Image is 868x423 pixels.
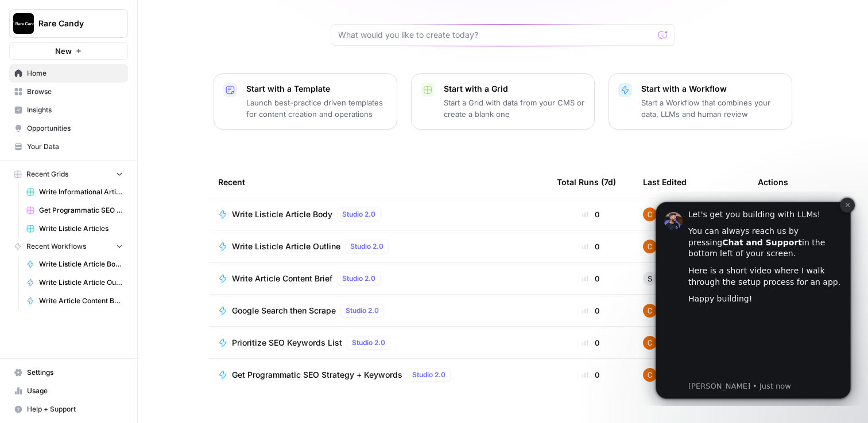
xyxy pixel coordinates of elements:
a: Opportunities [9,119,128,138]
span: Prioritize SEO Keywords List [232,337,342,348]
img: Rare Candy Logo [13,13,34,34]
span: Google Search then Scrape [232,305,336,316]
span: Studio 2.0 [352,338,385,348]
div: Total Runs (7d) [557,166,616,198]
a: Write Listicle Articles [21,220,128,238]
span: Get Programmatic SEO Strategy + Keywords [232,369,402,381]
a: Write Article Content Brief [21,292,128,310]
span: Browse [27,87,123,97]
span: Settings [27,367,123,378]
a: Insights [9,101,128,119]
span: Opportunities [27,123,123,134]
span: Rare Candy [38,18,108,29]
span: Your Data [27,142,123,152]
span: Studio 2.0 [342,273,375,284]
span: Insights [27,105,123,115]
div: Recent [218,166,538,198]
span: Studio 2.0 [350,241,383,252]
span: Recent Workflows [26,241,86,252]
button: Recent Grids [9,166,128,183]
a: Home [9,64,128,83]
button: Start with a TemplateLaunch best-practice driven templates for content creation and operations [214,73,397,130]
span: New [55,45,72,57]
p: Start with a Grid [444,83,585,95]
p: Launch best-practice driven templates for content creation and operations [246,97,387,120]
button: Help + Support [9,400,128,418]
a: Prioritize SEO Keywords ListStudio 2.0 [218,336,538,350]
a: Write Article Content BriefStudio 2.0 [218,272,538,285]
p: Start with a Template [246,83,387,95]
iframe: youtube [50,119,204,188]
span: Help + Support [27,404,123,414]
p: Start a Workflow that combines your data, LLMs and human review [641,97,782,120]
span: Studio 2.0 [346,305,379,316]
span: Write Article Content Brief [39,296,123,306]
button: Start with a WorkflowStart a Workflow that combines your data, LLMs and human review [609,73,792,130]
p: Start a Grid with data from your CMS or create a blank one [444,97,585,120]
div: 0 [557,369,625,381]
input: What would you like to create today? [338,29,654,41]
span: Get Programmatic SEO Keyword Ideas [39,205,123,216]
button: Workspace: Rare Candy [9,9,128,38]
button: Dismiss notification [201,6,216,21]
span: Write Listicle Article Outline [232,241,340,252]
div: 0 [557,273,625,284]
a: Google Search then ScrapeStudio 2.0 [218,304,538,318]
span: Write Informational Articles [39,187,123,197]
div: 0 [557,305,625,316]
iframe: Intercom notifications message [638,191,868,406]
span: Write Article Content Brief [232,273,332,284]
button: Start with a GridStart a Grid with data from your CMS or create a blank one [411,73,595,130]
span: Write Listicle Article Body [39,259,123,269]
a: Settings [9,363,128,382]
a: Write Informational Articles [21,183,128,201]
span: Studio 2.0 [342,209,375,220]
a: Your Data [9,138,128,156]
span: Recent Grids [26,169,68,179]
div: 0 [557,241,625,252]
a: Write Listicle Article BodyStudio 2.0 [218,207,538,221]
a: Write Listicle Article OutlineStudio 2.0 [218,240,538,253]
span: Write Listicle Articles [39,224,123,234]
span: Write Listicle Article Outline [39,277,123,288]
a: Browse [9,83,128,101]
a: Get Programmatic SEO Keyword Ideas [21,201,128,220]
a: Write Listicle Article Body [21,255,128,273]
span: Home [27,68,123,79]
div: Last Edited [643,166,687,198]
div: 0 [557,209,625,220]
a: Usage [9,382,128,400]
p: Message from Steven, sent Just now [50,190,204,200]
p: Start with a Workflow [641,83,782,95]
span: Usage [27,386,123,396]
div: 0 [557,337,625,348]
div: Actions [758,166,788,198]
span: Studio 2.0 [412,370,445,380]
span: Write Listicle Article Body [232,209,332,220]
button: New [9,42,128,60]
a: Get Programmatic SEO Strategy + KeywordsStudio 2.0 [218,368,538,382]
button: Recent Workflows [9,238,128,255]
a: Write Listicle Article Outline [21,273,128,292]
